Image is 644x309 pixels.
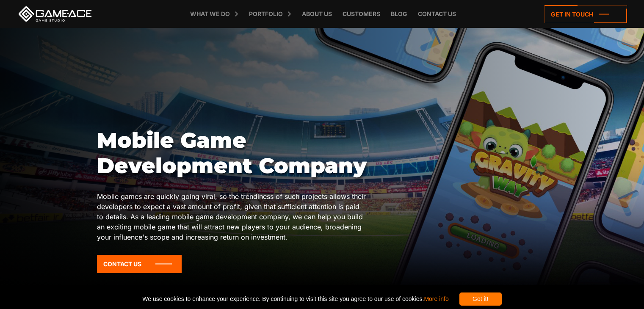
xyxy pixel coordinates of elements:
a: Get in touch [544,5,627,23]
div: Got it! [459,292,502,306]
span: We use cookies to enhance your experience. By continuing to visit this site you agree to our use ... [142,292,448,306]
a: Contact Us [97,255,182,273]
a: More info [424,295,448,302]
p: Mobile games are quickly going viral, so the trendiness of such projects allows their developers ... [97,191,367,242]
h1: Mobile Game Development Company [97,128,367,179]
